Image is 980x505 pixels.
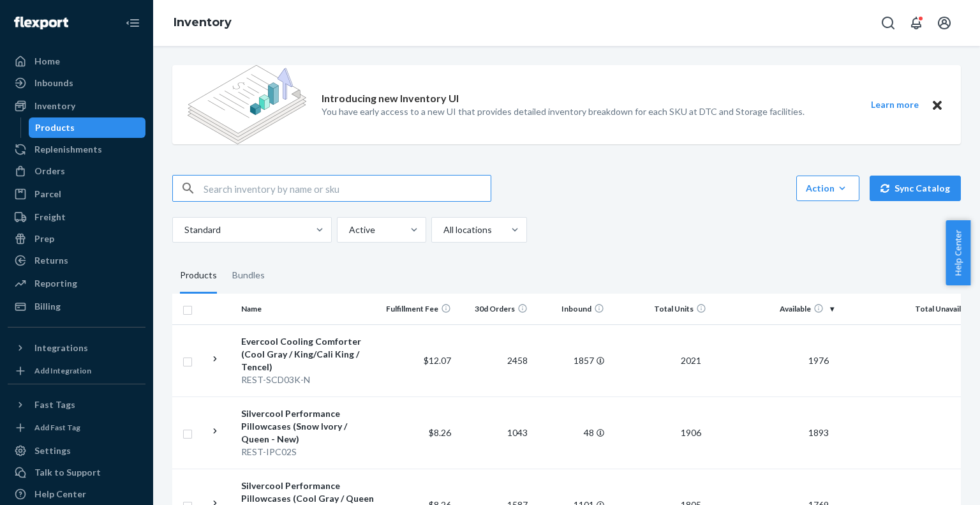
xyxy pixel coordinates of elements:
[34,444,71,457] div: Settings
[34,55,60,68] div: Home
[8,51,145,72] a: Home
[8,96,145,116] a: Inventory
[8,338,145,358] button: Integrations
[8,250,145,271] a: Returns
[35,121,75,134] div: Products
[456,294,533,324] th: 30d Orders
[34,277,77,290] div: Reporting
[322,105,805,118] p: You have early access to a new UI that provides detailed inventory breakdown for each SKU at DTC ...
[8,395,145,415] button: Fast Tags
[946,220,970,285] button: Help Center
[241,335,375,373] div: Evercool Cooling Comforter (Cool Gray / King/Cali King / Tencel)
[456,324,533,396] td: 2458
[236,294,380,324] th: Name
[322,91,459,106] p: Introducing new Inventory UI
[424,355,451,366] span: $12.07
[34,188,61,200] div: Parcel
[8,441,145,461] a: Settings
[8,484,145,504] a: Help Center
[174,15,232,29] a: Inventory
[380,294,456,324] th: Fulfillment Fee
[456,396,533,469] td: 1043
[241,373,375,386] div: REST-SCD03K-N
[875,10,901,36] button: Open Search Box
[442,223,443,236] input: All locations
[8,462,145,483] a: Talk to Support
[34,466,101,479] div: Talk to Support
[8,363,145,379] a: Add Integration
[34,77,73,89] div: Inbounds
[232,258,265,294] div: Bundles
[8,296,145,317] a: Billing
[903,10,929,36] button: Open notifications
[34,165,65,177] div: Orders
[8,139,145,160] a: Replenishments
[609,294,711,324] th: Total Units
[34,143,102,156] div: Replenishments
[533,396,609,469] td: 48
[806,182,850,195] div: Action
[29,117,146,138] a: Products
[870,176,961,201] button: Sync Catalog
[241,407,375,446] div: Silvercool Performance Pillowcases (Snow Ivory / Queen - New)
[8,161,145,181] a: Orders
[429,427,451,438] span: $8.26
[34,398,75,411] div: Fast Tags
[8,184,145,204] a: Parcel
[34,422,80,433] div: Add Fast Tag
[8,229,145,249] a: Prep
[8,420,145,435] a: Add Fast Tag
[188,65,306,144] img: new-reports-banner-icon.82668bd98b6a51aee86340f2a7b77ae3.png
[163,4,242,41] ol: breadcrumbs
[180,258,217,294] div: Products
[863,97,926,113] button: Learn more
[34,365,91,376] div: Add Integration
[796,176,859,201] button: Action
[8,273,145,294] a: Reporting
[676,427,706,438] span: 1906
[932,10,957,36] button: Open account menu
[34,232,54,245] div: Prep
[533,294,609,324] th: Inbound
[676,355,706,366] span: 2021
[803,355,834,366] span: 1976
[34,211,66,223] div: Freight
[34,300,61,313] div: Billing
[183,223,184,236] input: Standard
[241,446,375,458] div: REST-IPC02S
[204,176,491,201] input: Search inventory by name or sku
[8,207,145,227] a: Freight
[34,100,75,112] div: Inventory
[14,17,68,29] img: Flexport logo
[929,97,946,113] button: Close
[711,294,839,324] th: Available
[34,488,86,501] div: Help Center
[803,427,834,438] span: 1893
[533,324,609,396] td: 1857
[8,73,145,93] a: Inbounds
[34,342,88,354] div: Integrations
[34,254,68,267] div: Returns
[348,223,349,236] input: Active
[120,10,145,36] button: Close Navigation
